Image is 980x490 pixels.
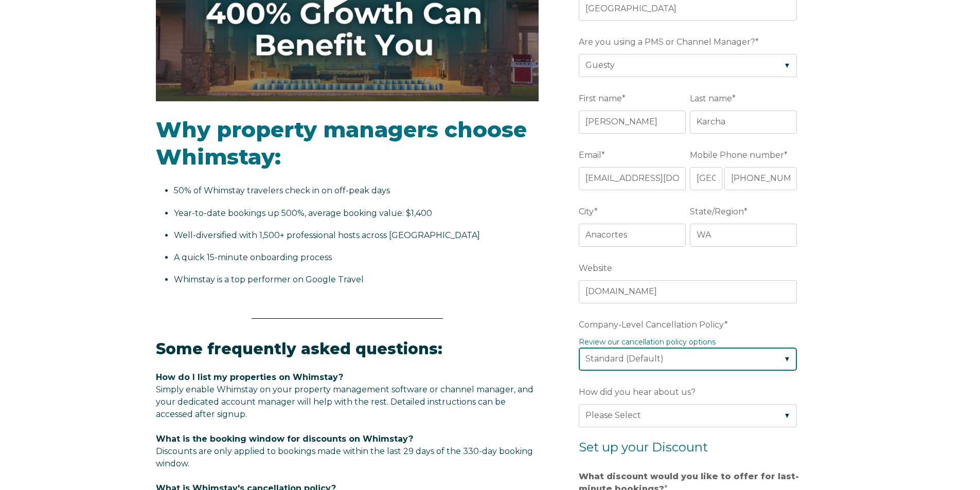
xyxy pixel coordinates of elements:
[174,275,364,284] span: Whimstay is a top performer on Google Travel
[579,384,696,400] span: How did you hear about us?
[156,372,343,382] span: How do I list my properties on Whimstay?
[174,186,390,195] span: 50% of Whimstay travelers check in on off-peak days
[690,204,744,220] span: State/Region
[690,90,732,106] span: Last name
[579,147,601,163] span: Email
[174,208,432,218] span: Year-to-date bookings up 500%, average booking value: $1,400
[174,252,332,262] span: A quick 15-minute onboarding process
[579,260,612,276] span: Website
[579,34,755,50] span: Are you using a PMS or Channel Manager?
[156,116,527,170] span: Why property managers choose Whimstay:
[690,147,784,163] span: Mobile Phone number
[174,230,480,240] span: Well-diversified with 1,500+ professional hosts across [GEOGRAPHIC_DATA]
[579,90,622,106] span: First name
[156,385,533,419] span: Simply enable Whimstay on your property management software or channel manager, and your dedicate...
[156,339,442,358] span: Some frequently asked questions:
[579,440,708,455] span: Set up your Discount
[156,434,413,444] span: What is the booking window for discounts on Whimstay?
[579,317,724,333] span: Company-Level Cancellation Policy
[579,204,594,220] span: City
[156,446,533,468] span: Discounts are only applied to bookings made within the last 29 days of the 330-day booking window.
[579,337,716,347] a: Review our cancellation policy options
